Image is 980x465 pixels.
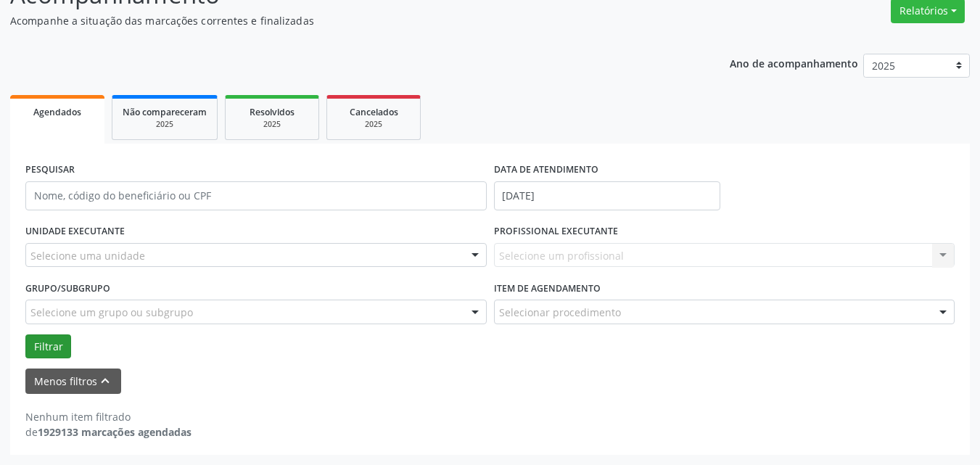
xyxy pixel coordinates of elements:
[25,277,110,300] label: Grupo/Subgrupo
[97,373,113,389] i: keyboard_arrow_up
[33,106,81,118] span: Agendados
[494,181,721,210] input: Selecione um intervalo
[236,119,308,130] div: 2025
[10,13,682,28] p: Acompanhe a situação das marcações correntes e finalizadas
[25,424,192,440] div: de
[494,277,601,300] label: Item de agendamento
[25,221,125,243] label: UNIDADE EXECUTANTE
[250,106,295,118] span: Resolvidos
[25,369,121,394] button: Menos filtroskeyboard_arrow_up
[25,181,487,210] input: Nome, código do beneficiário ou CPF
[350,106,398,118] span: Cancelados
[494,159,598,181] label: DATA DE ATENDIMENTO
[499,305,621,320] span: Selecionar procedimento
[123,106,207,118] span: Não compareceram
[730,54,858,72] p: Ano de acompanhamento
[123,119,207,130] div: 2025
[30,248,145,263] span: Selecione uma unidade
[25,409,192,424] div: Nenhum item filtrado
[337,119,410,130] div: 2025
[494,221,618,243] label: PROFISSIONAL EXECUTANTE
[25,334,71,359] button: Filtrar
[38,425,192,439] strong: 1929133 marcações agendadas
[30,305,193,320] span: Selecione um grupo ou subgrupo
[25,159,75,181] label: PESQUISAR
